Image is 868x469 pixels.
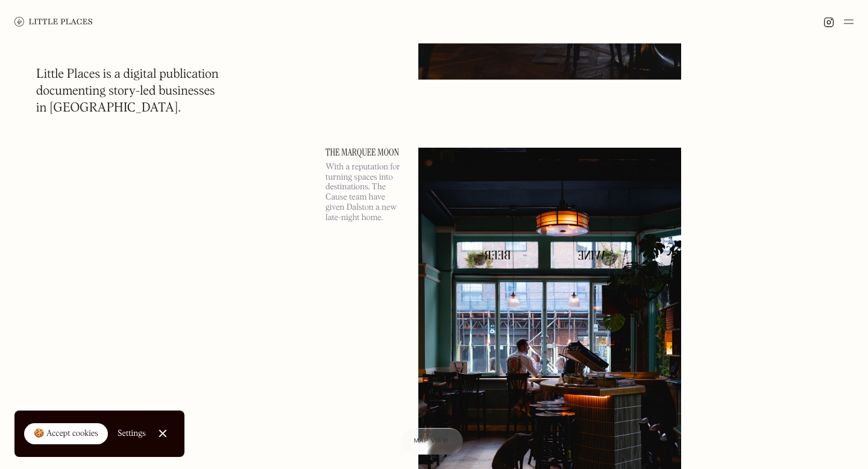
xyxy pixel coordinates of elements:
[325,162,404,223] p: With a reputation for turning spaces into destinations, The Cause team have given Dalston a new l...
[151,421,175,445] a: Close Cookie Popup
[118,420,146,447] a: Settings
[162,433,163,434] div: Close Cookie Popup
[325,148,404,157] a: The Marquee Moon
[118,429,146,438] div: Settings
[36,66,219,117] h1: Little Places is a digital publication documenting story-led businesses in [GEOGRAPHIC_DATA].
[24,423,108,445] a: 🍪 Accept cookies
[34,428,98,440] div: 🍪 Accept cookies
[400,428,464,455] a: Map view
[414,438,449,444] span: Map view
